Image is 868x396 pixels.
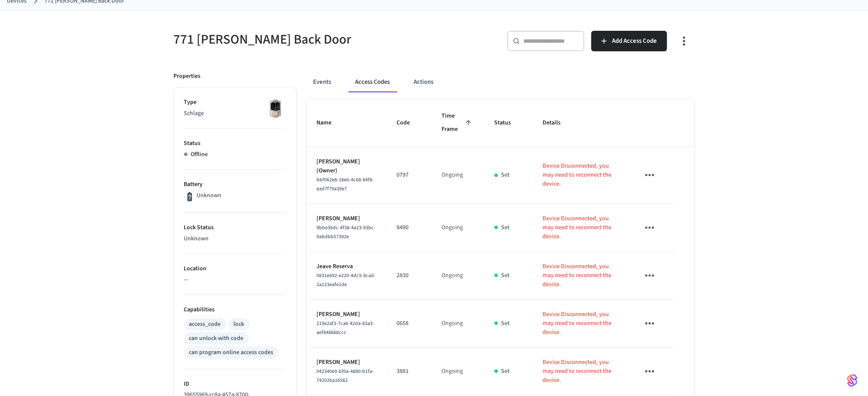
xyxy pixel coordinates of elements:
[397,319,421,328] p: 0658
[189,320,221,329] div: access_code
[397,171,421,180] p: 0797
[432,204,484,252] td: Ongoing
[432,348,484,396] td: Ongoing
[432,252,484,300] td: Ongoing
[543,162,619,189] p: Device Disconnected, you may need to reconnect the device.
[317,262,376,271] p: Jeave Reserva
[501,223,510,232] p: Set
[317,358,376,367] p: [PERSON_NAME]
[317,224,376,240] span: 9bbe36dc-4f38-4a23-93bc-9abdbb57392e
[317,368,374,384] span: 042340e9-bf0a-4880-b1fa-74202ba16562
[397,367,421,376] p: 3881
[184,98,286,107] p: Type
[307,72,338,92] button: Events
[397,116,421,130] span: Code
[184,109,286,118] p: Schlage
[307,99,695,396] table: sticky table
[397,271,421,280] p: 2830
[174,72,201,81] p: Properties
[591,31,667,51] button: Add Access Code
[307,72,695,92] div: ant example
[543,116,572,130] span: Details
[184,275,286,284] p: —
[191,150,208,159] p: Offline
[184,139,286,148] p: Status
[174,31,429,48] h5: 771 [PERSON_NAME] Back Door
[184,264,286,273] p: Location
[184,305,286,314] p: Capabilities
[189,334,244,343] div: can unlock with code
[543,214,619,241] p: Device Disconnected, you may need to reconnect the device.
[234,320,245,329] div: lock
[501,367,510,376] p: Set
[317,214,376,223] p: [PERSON_NAME]
[432,300,484,348] td: Ongoing
[197,191,222,200] p: Unknown
[442,109,474,136] span: Time Frame
[397,223,421,232] p: 8490
[543,262,619,289] p: Device Disconnected, you may need to reconnect the device.
[317,272,376,288] span: 0831e692-e220-4dc9-9cad-2a123eafe1de
[184,234,286,243] p: Unknown
[501,319,510,328] p: Set
[189,348,274,357] div: can program online access codes
[407,72,441,92] button: Actions
[432,147,484,204] td: Ongoing
[265,98,286,119] img: Schlage Sense Smart Deadbolt with Camelot Trim, Front
[317,157,376,175] p: [PERSON_NAME] (Owner)
[317,320,375,336] span: 219e2af3-7ca6-42da-83a3-aef848668ccc
[501,171,510,180] p: Set
[317,310,376,319] p: [PERSON_NAME]
[184,223,286,232] p: Lock Status
[543,358,619,385] p: Device Disconnected, you may need to reconnect the device.
[612,35,657,47] span: Add Access Code
[543,310,619,337] p: Device Disconnected, you may need to reconnect the device.
[184,180,286,189] p: Battery
[495,116,522,130] span: Status
[501,271,510,280] p: Set
[184,380,286,389] p: ID
[349,72,397,92] button: Access Codes
[317,116,343,130] span: Name
[847,374,858,387] img: SeamLogoGradient.69752ec5.svg
[317,176,374,192] span: bbf062e8-18e6-4c68-84f8-ead7f79a39e7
